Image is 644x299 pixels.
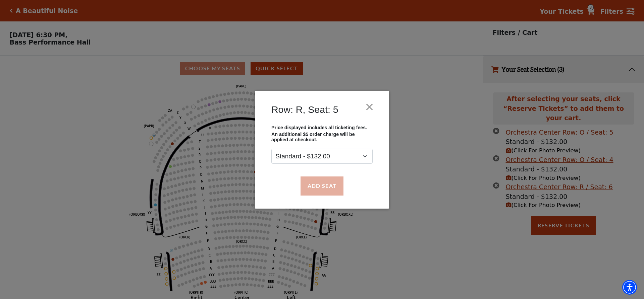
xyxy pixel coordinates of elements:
[301,176,343,195] button: Add Seat
[363,100,376,113] button: Close
[271,104,338,115] h4: Row: R, Seat: 5
[271,125,373,130] p: Price displayed includes all ticketing fees.
[622,280,637,295] div: Accessibility Menu
[271,132,373,142] p: An additional $5 order charge will be applied at checkout.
